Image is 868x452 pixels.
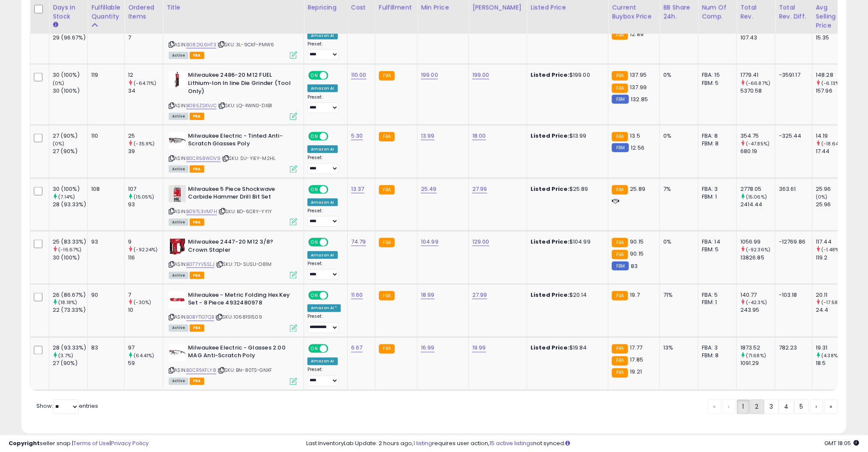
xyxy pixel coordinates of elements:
span: ON [309,72,320,79]
small: (-18.64%) [822,140,845,147]
div: 15.35 [816,34,851,42]
small: (0%) [53,140,65,147]
a: 199.00 [472,71,489,79]
div: Preset: [307,155,341,174]
a: 2 [750,400,764,414]
div: [PERSON_NAME] [472,3,523,12]
span: All listings currently available for purchase on Amazon [169,378,188,385]
span: 137.99 [630,83,647,91]
span: 90.15 [630,238,644,246]
small: FBA [612,344,628,354]
small: FBM [612,143,629,152]
span: OFF [327,345,341,352]
span: ON [309,239,320,246]
div: 25.96 [816,185,851,193]
div: Listed Price [531,3,605,12]
span: | SKU: BN-80TS-GNXF [218,367,272,374]
div: Preset: [307,367,341,386]
div: 25 [128,132,163,140]
small: FBA [612,84,628,93]
small: (-16.67%) [58,246,81,253]
div: ASIN: [169,344,297,384]
div: 108 [91,185,118,193]
div: Total Rev. [740,3,772,21]
div: $19.84 [531,344,602,352]
div: 5370.58 [740,87,775,95]
div: 26 (86.67%) [53,291,87,299]
small: FBM [612,95,629,104]
div: Amazon AI [307,199,337,206]
span: FBA [190,166,204,173]
div: 0% [663,71,692,79]
div: 7 [128,34,163,42]
div: 107.43 [740,34,775,42]
span: 13.5 [630,132,641,140]
span: 12.56 [631,144,645,152]
div: 83 [91,344,118,352]
img: 31HKFuJi+eL._SL40_.jpg [169,291,186,308]
div: 29 (96.67%) [53,34,87,42]
div: 13% [663,344,692,352]
span: FBA [190,325,204,332]
div: 71% [663,291,692,299]
small: (-35.9%) [134,140,155,147]
div: 0% [663,132,692,140]
small: (15.05%) [134,193,154,200]
div: Days In Stock [53,3,84,21]
span: 19.21 [630,368,642,376]
div: 24.4 [816,307,851,314]
div: 116 [128,254,163,262]
div: 93 [91,238,118,246]
div: Ordered Items [128,3,159,21]
span: 90.15 [630,250,644,258]
span: 19.7 [630,291,640,299]
span: 25.89 [630,185,646,193]
div: Total Rev. Diff. [779,3,808,21]
a: 13.37 [351,185,364,193]
div: 10 [128,307,163,314]
div: 117.44 [816,238,851,246]
small: FBA [379,344,395,354]
div: FBM: 8 [702,140,730,148]
span: ON [309,345,320,352]
span: 137.95 [630,71,647,79]
span: › [816,403,817,411]
div: FBA: 5 [702,291,730,299]
div: ASIN: [169,185,297,225]
b: Listed Price: [531,291,570,299]
small: (64.41%) [134,353,154,359]
div: 1056.99 [740,238,775,246]
div: Amazon AI [307,358,337,365]
div: 1779.41 [740,71,775,79]
img: 31puT+oJIfL._SL40_.jpg [169,344,186,362]
small: FBA [612,71,628,81]
a: B082KL6HT3 [186,41,216,48]
a: 18.00 [472,132,486,140]
div: 18.5 [816,360,851,368]
div: 680.19 [740,148,775,155]
small: (-1.48%) [822,246,841,253]
div: 30 (100%) [53,185,87,193]
a: 110.00 [351,71,367,79]
small: FBA [379,238,395,247]
small: (-66.87%) [746,80,770,87]
div: 9 [128,238,163,246]
div: $20.14 [531,291,602,299]
a: 25.49 [421,185,437,193]
small: (15.06%) [746,193,767,200]
small: (-92.36%) [746,246,770,253]
small: FBA [612,356,628,366]
div: -3591.17 [779,71,805,79]
span: » [830,403,832,411]
div: Preset: [307,314,341,333]
b: Milwaukee Electric - Glasses 2.00 MAG Anti-Scratch Poly [188,344,292,362]
div: 93 [128,201,163,208]
div: Fulfillable Quantity [91,3,121,21]
div: 12 [128,71,163,79]
img: 41Y5O5bdFWL._SL40_.jpg [169,238,186,255]
div: 1091.29 [740,360,775,368]
a: 19.99 [472,344,486,353]
div: $104.99 [531,238,602,246]
span: 83 [631,262,638,270]
small: FBA [612,250,628,259]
